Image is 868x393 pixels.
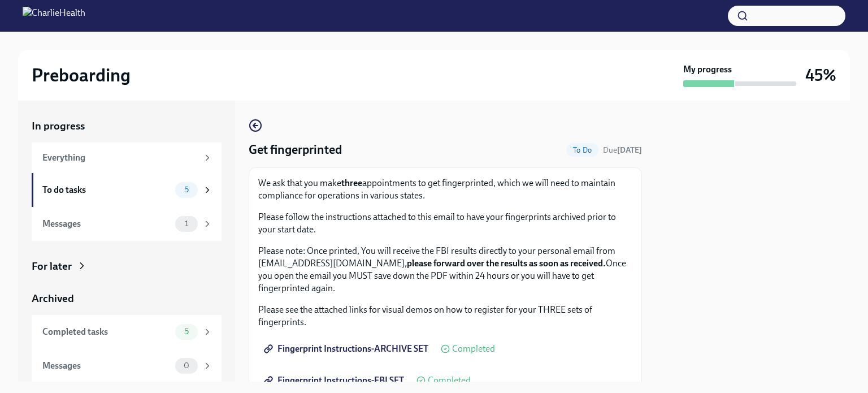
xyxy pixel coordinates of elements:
[23,7,85,25] img: CharlieHealth
[617,145,642,155] strong: [DATE]
[341,178,362,188] strong: three
[258,369,412,392] a: Fingerprint Instructions-FBI SET
[32,315,222,349] a: Completed tasks5
[603,145,642,156] span: September 29th, 2025 08:00
[266,343,428,355] span: Fingerprint Instructions-ARCHIVE SET
[266,375,404,386] span: Fingerprint Instructions-FBI SET
[258,211,632,236] p: Please follow the instructions attached to this email to have your fingerprints archived prior to...
[177,327,196,336] span: 5
[42,360,171,372] div: Messages
[32,119,222,133] a: In progress
[258,177,632,202] p: We ask that you make appointments to get fingerprinted, which we will need to maintain compliance...
[42,152,198,164] div: Everything
[566,146,598,154] span: To Do
[42,326,171,338] div: Completed tasks
[32,64,131,87] h2: Preboarding
[258,338,436,360] a: Fingerprint Instructions-ARCHIVE SET
[32,173,222,207] a: To do tasks5
[428,376,471,385] span: Completed
[32,259,222,274] a: For later
[42,218,171,230] div: Messages
[42,184,171,196] div: To do tasks
[452,344,495,353] span: Completed
[805,65,836,85] h3: 45%
[177,185,196,194] span: 5
[32,291,222,306] a: Archived
[32,207,222,241] a: Messages1
[32,142,222,173] a: Everything
[178,219,195,228] span: 1
[258,304,632,329] p: Please see the attached links for visual demos on how to register for your THREE sets of fingerpr...
[249,141,342,158] h4: Get fingerprinted
[258,245,632,295] p: Please note: Once printed, You will receive the FBI results directly to your personal email from ...
[603,145,642,155] span: Due
[683,63,732,76] strong: My progress
[407,258,606,269] strong: please forward over the results as soon as received.
[32,349,222,383] a: Messages0
[32,259,72,274] div: For later
[177,361,196,370] span: 0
